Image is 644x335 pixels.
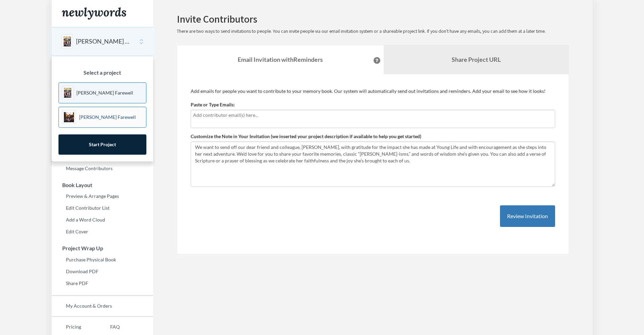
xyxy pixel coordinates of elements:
[58,70,146,76] h3: Select a project
[238,56,323,63] strong: Email Invitation with Reminders
[52,245,153,251] h3: Project Wrap Up
[58,107,146,128] a: [PERSON_NAME] Farewell
[193,111,553,119] input: Add contributor email(s) here...
[52,266,153,277] a: Download PDF
[58,134,146,155] a: Start Project
[191,101,235,108] label: Paste or Type Emails:
[52,215,153,225] a: Add a Word Cloud
[96,322,120,332] a: FAQ
[500,205,555,227] button: Review Invitation
[191,133,421,140] label: Customize the Note in Your Invitation (we inserted your project description if available to help ...
[177,14,569,25] h2: Invite Contributors
[58,82,146,103] a: [PERSON_NAME] Farewell
[52,191,153,201] a: Preview & Arrange Pages
[76,37,131,46] button: [PERSON_NAME] Farewell
[62,7,126,20] img: Newlywords logo
[191,141,555,187] textarea: We want to send off our dear friend and colleague, [PERSON_NAME], with gratitude for the impact s...
[52,322,96,332] a: Pricing
[76,89,133,96] p: [PERSON_NAME] Farewell
[14,5,39,11] span: Support
[79,114,136,121] p: [PERSON_NAME] Farewell
[52,301,153,311] a: My Account & Orders
[52,163,153,174] a: Message Contributors
[52,227,153,237] a: Edit Cover
[452,56,501,63] b: Share Project URL
[177,28,569,35] p: There are two ways to send invitations to people. You can invite people via our email invitation ...
[52,182,153,188] h3: Book Layout
[52,203,153,213] a: Edit Contributor List
[52,278,153,288] a: Share PDF
[52,255,153,265] a: Purchase Physical Book
[191,88,555,95] p: Add emails for people you want to contribute to your memory book. Our system will automatically s...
